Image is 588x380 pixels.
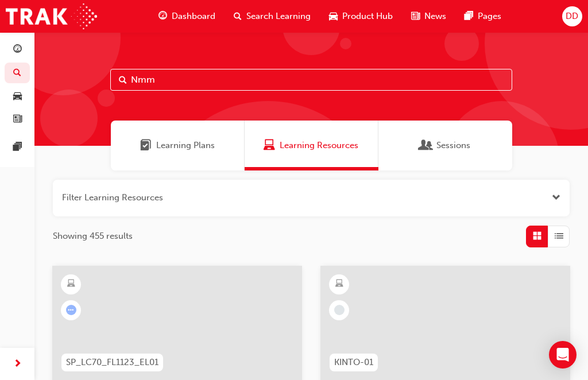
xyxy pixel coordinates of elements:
a: search-iconSearch Learning [225,5,320,28]
span: Learning Resources [280,139,358,152]
img: Trak [6,3,97,29]
span: guage-icon [13,45,22,55]
span: search-icon [234,9,242,24]
span: pages-icon [13,142,22,153]
span: Learning Plans [140,139,152,152]
span: Product Hub [342,10,393,23]
a: SessionsSessions [378,121,512,170]
button: DD [562,6,582,26]
span: news-icon [411,9,420,24]
span: Showing 455 results [53,230,133,243]
a: car-iconProduct Hub [320,5,402,28]
a: pages-iconPages [455,5,510,28]
input: Search... [110,69,512,91]
span: search-icon [13,68,21,79]
div: Open Intercom Messenger [549,341,577,369]
span: Pages [478,10,501,23]
span: KINTO-01 [334,356,373,369]
a: Learning ResourcesLearning Resources [245,121,378,170]
span: car-icon [13,91,22,102]
span: Search Learning [246,10,311,23]
a: news-iconNews [402,5,455,28]
span: learningResourceType_ELEARNING-icon [67,277,75,292]
span: DD [566,10,578,23]
span: Grid [533,230,541,243]
span: Dashboard [172,10,215,23]
span: car-icon [329,9,338,24]
span: News [424,10,446,23]
span: guage-icon [158,9,167,24]
span: Learning Resources [264,139,275,152]
a: guage-iconDashboard [149,5,225,28]
span: SP_LC70_FL1123_EL01 [66,356,158,369]
span: pages-icon [465,9,473,24]
a: Learning PlansLearning Plans [111,121,245,170]
span: learningRecordVerb_ATTEMPT-icon [66,305,76,315]
span: Search [119,73,127,87]
span: news-icon [13,115,22,125]
span: Sessions [436,139,470,152]
span: Sessions [420,139,432,152]
span: next-icon [13,357,22,371]
span: List [555,230,563,243]
button: Open the filter [552,191,560,204]
span: Learning Plans [156,139,215,152]
span: learningResourceType_ELEARNING-icon [335,277,343,292]
span: learningRecordVerb_NONE-icon [334,305,345,315]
